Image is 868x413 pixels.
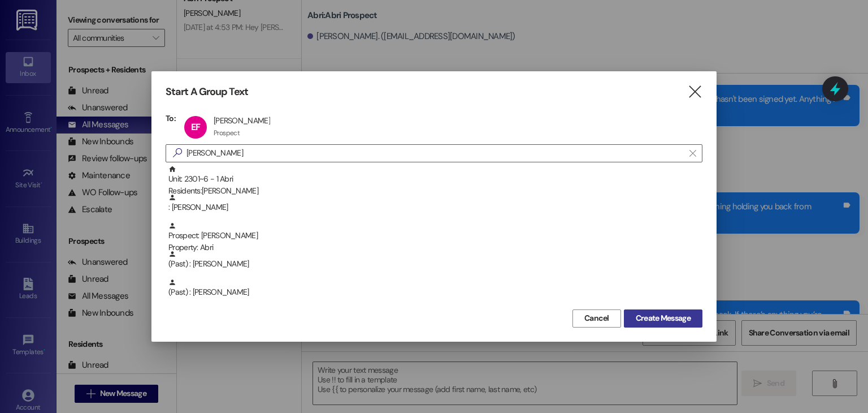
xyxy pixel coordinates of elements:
div: Unit: 2301~6 - 1 Abri [168,165,702,197]
div: (Past) : [PERSON_NAME] [166,250,702,278]
button: Clear text [684,145,702,162]
div: Prospect: [PERSON_NAME]Property: Abri [166,222,702,250]
div: Residents: [PERSON_NAME] [168,185,702,197]
div: [PERSON_NAME] [214,115,270,126]
div: (Past) : [PERSON_NAME] [168,278,702,298]
input: Search for any contact or apartment [186,145,684,161]
button: Create Message [624,309,702,328]
span: EF [191,121,200,133]
i:  [168,147,186,159]
div: Property: Abri [168,242,702,253]
div: Prospect: [PERSON_NAME] [168,222,702,254]
button: Cancel [572,309,621,328]
span: Cancel [584,312,609,324]
h3: To: [166,113,176,123]
div: Prospect [214,128,240,137]
div: : [PERSON_NAME] [166,193,702,222]
div: (Past) : [PERSON_NAME] [168,250,702,270]
i:  [689,149,696,158]
i:  [687,86,702,98]
h3: Start A Group Text [166,85,248,98]
span: Create Message [636,312,691,324]
div: : [PERSON_NAME] [168,193,702,213]
div: Unit: 2301~6 - 1 AbriResidents:[PERSON_NAME] [166,165,702,193]
div: (Past) : [PERSON_NAME] [166,278,702,307]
